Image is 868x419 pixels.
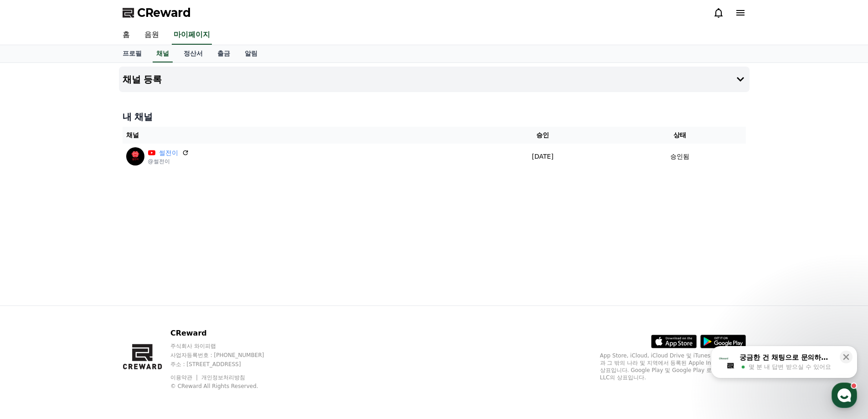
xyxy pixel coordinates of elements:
[159,148,178,158] a: 썰전이
[475,152,611,161] p: [DATE]
[614,127,745,144] th: 상태
[123,127,471,144] th: 채널
[123,74,162,84] h4: 채널 등록
[126,147,144,166] img: 썰전이
[670,152,689,161] p: 승인됨
[119,67,750,92] button: 채널 등록
[123,110,746,123] h4: 내 채널
[137,26,166,45] a: 음원
[153,45,173,62] a: 채널
[170,342,282,350] p: 주식회사 와이피랩
[176,45,210,62] a: 정산서
[115,26,137,45] a: 홈
[170,352,282,359] p: 사업자등록번호 : [PHONE_NUMBER]
[600,352,746,381] p: App Store, iCloud, iCloud Drive 및 iTunes Store는 미국과 그 밖의 나라 및 지역에서 등록된 Apple Inc.의 서비스 상표입니다. Goo...
[115,45,149,62] a: 프로필
[210,45,237,62] a: 출금
[123,5,191,20] a: CReward
[148,158,189,165] p: @썰전이
[170,361,282,368] p: 주소 : [STREET_ADDRESS]
[170,374,199,381] a: 이용약관
[137,5,191,20] span: CReward
[170,328,282,339] p: CReward
[170,383,282,390] p: © CReward All Rights Reserved.
[471,127,615,144] th: 승인
[172,26,212,45] a: 마이페이지
[237,45,265,62] a: 알림
[201,374,245,381] a: 개인정보처리방침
